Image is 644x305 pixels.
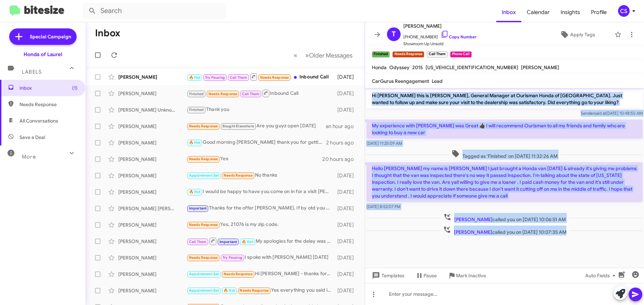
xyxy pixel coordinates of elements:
span: Inbox [19,85,78,91]
span: Try Pausing [205,75,225,80]
div: 2 hours ago [326,139,359,146]
a: Profile [586,2,612,22]
div: 20 hours ago [322,156,359,163]
div: [PERSON_NAME] [118,123,187,130]
nav: Page navigation example [290,48,357,62]
div: Yes [187,155,322,163]
a: Copy Number [441,34,477,39]
span: T [392,29,396,40]
span: [DATE] 11:25:09 AM [366,141,402,146]
span: 🔥 Hot [189,190,201,194]
small: Call Them [427,51,447,58]
span: Finished [189,107,204,112]
div: I spoke with [PERSON_NAME] [DATE] [187,254,334,262]
p: My experience with [PERSON_NAME] was Great 👍🏿 I will recommend Ourisman to all my friends and fam... [366,119,643,139]
span: called you on [DATE] 10:06:51 AM [441,213,568,223]
small: Needs Response [392,51,424,58]
span: « [294,51,297,60]
div: [PERSON_NAME] [118,189,187,195]
div: [DATE] [334,189,359,195]
div: [PERSON_NAME] [118,90,187,97]
div: Thank you [187,106,334,114]
span: Important [189,206,207,211]
span: » [305,51,309,60]
span: Mark Inactive [456,269,486,282]
span: Needs Response [260,75,289,80]
span: Auto Fields [585,269,618,282]
div: [PERSON_NAME] [118,271,187,278]
div: [DATE] [334,238,359,245]
span: said at [594,111,606,116]
p: Hello [PERSON_NAME] my name is [PERSON_NAME] I just brought a Honda van [DATE] & already it's giv... [366,162,643,202]
span: Needs Response [224,272,253,276]
div: [DATE] [334,221,359,228]
span: Needs Response [189,223,218,227]
span: Needs Response [19,101,78,108]
div: Are you guyz open [DATE] [187,122,326,130]
div: CS [618,5,630,17]
div: an hour ago [326,123,359,130]
div: [PERSON_NAME] [PERSON_NAME] [118,205,187,212]
span: Special Campaign [30,33,71,40]
span: Needs Response [189,157,218,161]
span: 🔥 Hot [189,140,201,145]
button: Previous [290,48,301,62]
div: [PERSON_NAME] [118,172,187,179]
span: [PERSON_NAME] [454,229,492,235]
span: Appointment Set [189,173,219,178]
span: Call Them [242,92,260,96]
button: Templates [365,269,410,282]
span: Lead [432,78,443,84]
div: Yes everything you said is true. I have a bad credit. I don't have money down.I really need a car... [187,287,334,294]
div: [PERSON_NAME] [118,221,187,228]
button: Mark Inactive [442,269,492,282]
div: [DATE] [334,90,359,97]
span: More [22,154,36,160]
div: Hi [PERSON_NAME] - thanks for reaching out. I actually reached out [DATE] about the pre-owned Vol... [187,270,334,278]
a: Calendar [521,2,555,22]
span: Needs Response [189,124,218,128]
span: Call Them [189,240,207,244]
h1: Inbox [95,28,120,39]
span: Important [219,240,237,244]
span: Appointment Set [189,272,219,276]
span: [PERSON_NAME] [521,64,559,71]
button: Auto Fields [580,269,623,282]
span: Odyssey [389,64,410,71]
span: Tagged as 'Finished' on [DATE] 11:32:26 AM [449,150,560,160]
div: [DATE] [334,106,359,113]
span: Needs Response [189,255,218,260]
a: Insights [555,2,586,22]
span: Needs Response [240,288,269,293]
span: called you on [DATE] 10:07:35 AM [440,226,569,236]
span: Needs Response [209,92,238,96]
small: Phone Call [450,51,471,58]
span: Finished [189,92,204,96]
span: Call Them [230,75,247,80]
div: [PERSON_NAME] [118,74,187,80]
small: Finished [372,51,390,58]
span: Save a Deal [19,134,45,141]
div: [PERSON_NAME] [118,139,187,146]
span: (1) [72,85,78,91]
div: [PERSON_NAME] [118,238,187,245]
span: [PERSON_NAME] [454,216,493,223]
span: Older Messages [309,52,352,59]
button: Pause [410,269,442,282]
a: Inbox [496,2,521,22]
span: 🔥 Hot [189,75,201,80]
div: No thanks [187,171,334,179]
div: [PERSON_NAME] [118,287,187,294]
span: [PHONE_NUMBER] [403,30,477,40]
div: My apologies for the delay was caught up in a meeting. However, 5:30 [DATE] would be perfect. Do ... [187,237,334,245]
div: [PERSON_NAME] Unknown [118,106,187,113]
a: Special Campaign [9,28,77,45]
p: Hi [PERSON_NAME] this is [PERSON_NAME], General Manager at Ourisman Honda of [GEOGRAPHIC_DATA]. J... [366,89,643,109]
div: Inbound Call [187,73,334,81]
span: Apply Tags [570,28,595,41]
input: Search [83,3,226,19]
